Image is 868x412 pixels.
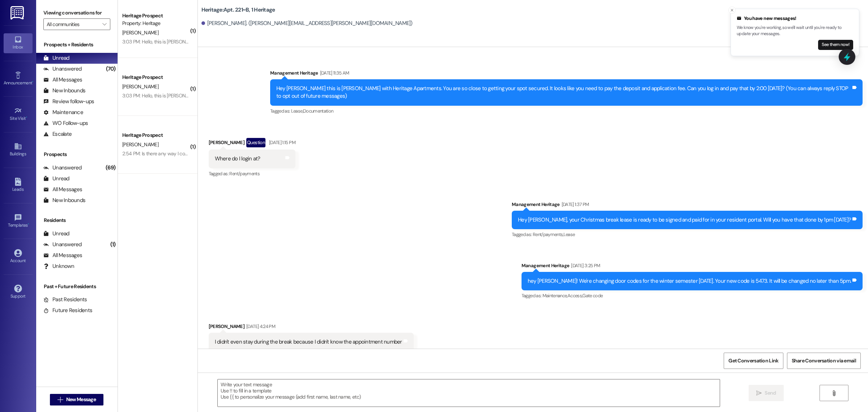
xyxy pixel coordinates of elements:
div: Unread [43,230,69,237]
div: All Messages [43,252,82,259]
div: Past Residents [43,296,87,303]
div: hey [PERSON_NAME]! We're changing door codes for the winter semester [DATE]. Your new code is 547... [528,277,851,285]
div: Unanswered [43,241,82,248]
i:  [831,390,837,396]
a: Templates • [4,211,33,231]
a: Account [4,247,33,266]
span: • [26,115,27,120]
div: Residents [36,216,118,224]
div: [PERSON_NAME]. ([PERSON_NAME][EMAIL_ADDRESS][PERSON_NAME][DOMAIN_NAME]) [201,20,413,27]
div: All Messages [43,76,82,84]
div: [PERSON_NAME] [209,138,295,150]
button: Share Conversation via email [787,353,861,369]
label: Viewing conversations for [43,7,110,18]
button: New Message [50,394,103,405]
i:  [756,390,762,396]
div: All Messages [43,186,82,193]
button: See them now! [818,40,853,50]
div: Heritage Prospect [122,131,189,139]
input: All communities [47,18,99,30]
div: [DATE] 11:35 AM [318,69,349,77]
i:  [102,21,106,27]
div: Unanswered [43,65,82,73]
span: • [32,79,33,84]
div: Tagged as: [209,168,295,179]
a: Support [4,282,33,302]
div: WO Follow-ups [43,119,88,127]
a: Buildings [4,140,33,160]
span: Send [765,389,776,397]
div: Unread [43,175,69,182]
span: [PERSON_NAME] [122,141,158,148]
div: Past + Future Residents [36,283,118,290]
div: Escalate [43,130,72,138]
div: New Inbounds [43,197,85,204]
div: [DATE] 3:25 PM [569,262,600,269]
div: 2:54 PM: Is there any way I could do a payment plan for that ? [122,150,253,157]
div: Heritage Prospect [122,12,189,20]
a: Inbox [4,33,33,53]
div: Management Heritage [512,201,863,211]
div: Unknown [43,262,74,270]
div: Hey [PERSON_NAME], your Christmas break lease is ready to be signed and paid for in your resident... [518,216,851,224]
div: (70) [104,63,118,75]
button: Send [749,385,784,401]
div: Prospects [36,151,118,158]
span: New Message [66,396,96,403]
div: Unanswered [43,164,82,172]
div: Management Heritage [270,69,863,79]
span: Documentation [303,108,333,114]
b: Heritage: Apt. 221~B, 1 Heritage [201,6,275,14]
img: ResiDesk Logo [10,6,25,20]
button: Close toast [728,7,736,14]
div: Heritage Prospect [122,73,189,81]
a: Site Visit • [4,105,33,124]
span: Rent/payments [229,171,260,177]
div: Property: Heritage [122,20,189,27]
span: Access , [567,293,582,299]
div: I didn't even stay during the break because I didn't know the appointment number [215,338,402,346]
div: Tagged as: [270,106,863,116]
div: New Inbounds [43,87,85,94]
span: Get Conversation Link [728,357,778,365]
div: (69) [104,162,118,173]
span: [PERSON_NAME] [122,83,158,90]
div: [DATE] 1:15 PM [267,139,295,146]
div: (1) [109,239,118,250]
p: We know you're working, so we'll wait until you're ready to update your messages. [737,25,853,37]
a: Leads [4,176,33,195]
div: [PERSON_NAME] [209,323,414,333]
span: Rent/payments , [533,231,563,237]
div: You have new messages! [737,15,853,22]
span: Lease [563,231,575,237]
div: Question [246,138,265,147]
div: Where do I login at? [215,155,260,163]
div: Review follow-ups [43,98,94,105]
div: Tagged as: [512,229,863,240]
div: Maintenance [43,109,83,116]
div: Future Residents [43,307,92,314]
div: Unread [43,54,69,62]
div: [DATE] 4:24 PM [244,323,275,330]
div: Management Heritage [522,262,863,272]
span: • [28,222,29,227]
div: Tagged as: [522,290,863,301]
i:  [58,397,63,403]
div: [DATE] 1:37 PM [560,201,589,208]
span: Maintenance , [542,293,567,299]
span: Lease , [291,108,303,114]
div: Hey [PERSON_NAME] this is [PERSON_NAME] with Heritage Apartments. You are so close to getting you... [276,85,851,100]
div: Prospects + Residents [36,41,118,49]
span: [PERSON_NAME] [122,29,158,36]
button: Get Conversation Link [724,353,783,369]
span: Gate code [582,293,603,299]
span: Share Conversation via email [792,357,856,365]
